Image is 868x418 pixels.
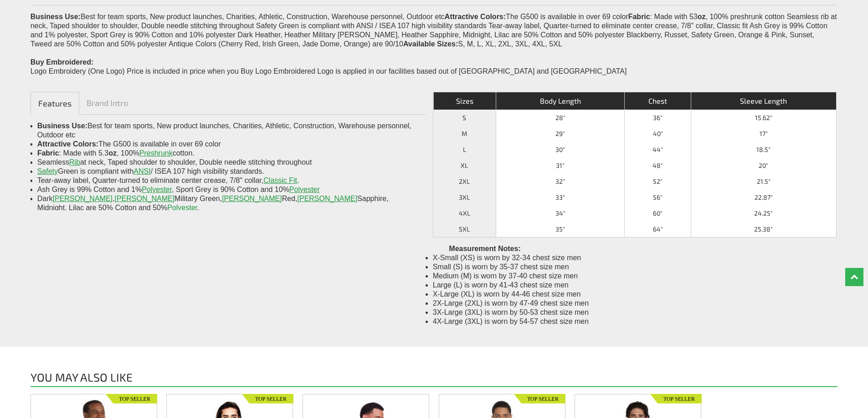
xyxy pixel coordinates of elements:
[624,205,690,221] td: 60"
[37,158,419,167] li: Seamless at neck, Taped shoulder to shoulder, Double needle stitching throughout
[496,157,624,173] td: 31"
[31,13,81,20] span: Business Use:
[624,92,690,110] th: Chest
[37,194,419,212] li: Dark , Military Green, Red, Sapphire, Midnight, Lilac are 50% Cotton and 50% .
[108,149,117,157] span: oz
[31,372,838,387] h4: You May Also Like
[691,92,836,110] th: Sleeve Length
[167,204,197,212] a: Polyester
[691,205,836,221] td: 24.25"
[37,167,58,175] a: Safety
[628,13,650,20] span: Fabric
[37,167,419,176] li: Green is compliant with / ISEA 107 high visibility standards.
[691,189,836,205] td: 22.87"
[37,121,419,140] li: Best for team sports, New product launches, Charities, Athletic, Construction, Warehouse personne...
[624,173,690,189] td: 52"
[69,158,80,166] a: Rib
[37,185,419,194] li: Ash Grey is 99% Cotton and 1% , Sport Grey is 90% Cotton and 10%
[31,12,838,58] div: Best for team sports, New product launches, Charities, Athletic, Construction, Warehouse personne...
[433,126,496,141] th: M
[624,141,690,157] td: 44"
[31,67,838,76] div: Logo Embroidery (One Logo) Price is included in price when you Buy Logo Embroidered Logo is appli...
[37,140,98,148] span: Attractive Colors:
[433,110,496,126] th: S
[496,126,624,141] td: 29"
[433,299,837,308] li: 2X-Large (2XL) is worn by 47-49 chest size men
[31,92,79,115] a: Features
[433,173,496,189] th: 2XL
[496,92,624,110] th: Body Length
[37,149,59,157] span: Fabric
[433,157,496,173] th: XL
[496,205,624,221] td: 34"
[496,141,624,157] td: 30"
[433,92,496,110] th: Sizes
[624,157,690,173] td: 48"
[79,92,135,114] a: Brand Intro
[624,110,690,126] td: 36"
[496,221,624,237] td: 35"
[433,308,837,317] li: 3X-Large (3XL) is worn by 50-53 chest size men
[222,195,282,202] a: [PERSON_NAME]
[263,176,297,184] a: Classic Fit
[691,110,836,126] td: 15.62"
[624,126,690,141] td: 40"
[650,394,702,403] img: Top Seller
[496,110,624,126] td: 28"
[403,40,456,48] span: Available Sizes
[37,149,419,158] li: : Made with 5.3 , 100% cotton.
[691,221,836,237] td: 25.38"
[433,221,496,237] th: 5XL
[242,394,293,403] img: Top Seller
[31,58,94,66] span: Buy Embroidered:
[52,195,113,202] a: [PERSON_NAME]
[698,13,706,20] span: oz
[624,189,690,205] td: 56"
[433,262,837,272] li: Small (S) is worn by 35-37 chest size men
[289,186,320,193] a: Polyester
[37,140,419,149] li: The G500 is available in over 69 color
[845,268,863,286] a: Top
[433,272,837,281] li: Medium (M) is worn by 37-40 chest size men
[134,167,150,175] a: ANSI
[433,141,496,157] th: L
[433,317,837,326] li: 4X-Large (3XL) is worn by 54-57 chest size men
[433,253,837,262] li: X-Small (XS) is worn by 32-34 chest size men
[298,195,358,202] a: [PERSON_NAME]
[433,205,496,221] th: 4XL
[496,189,624,205] td: 33"
[496,173,624,189] td: 32"
[37,122,87,130] span: Business Use:
[691,126,836,141] td: 17"
[691,157,836,173] td: 20"
[115,195,175,202] a: [PERSON_NAME]
[37,176,419,185] li: Tear-away label, Quarter-turned to eliminate center crease, 7/8" collar, .
[106,394,157,403] img: Top Seller
[433,281,837,290] li: Large (L) is worn by 41-43 chest size men
[433,189,496,205] th: 3XL
[691,173,836,189] td: 21.5"
[691,141,836,157] td: 18.5"
[433,245,521,252] span: Measurement Notes:
[445,13,506,20] span: Attractive Colors:
[142,186,172,193] a: Polyester
[433,290,837,299] li: X-Large (XL) is worn by 44-46 chest size men
[514,394,565,403] img: Top Seller
[456,40,458,48] span: :
[139,149,173,157] a: Preshrunk
[624,221,690,237] td: 64"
